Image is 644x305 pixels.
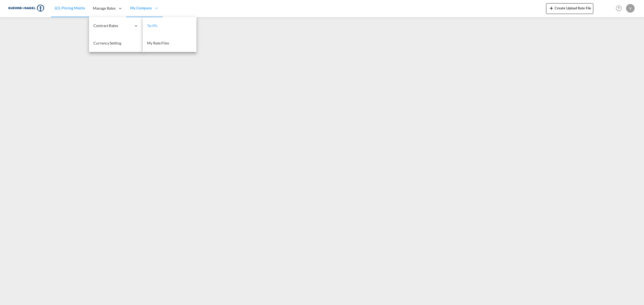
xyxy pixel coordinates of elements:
span: LCL Pricing Matrix [55,6,85,10]
span: Manage Rates [93,6,116,11]
span: Currency Setting [93,41,121,45]
div: Help [614,4,626,13]
span: Help [614,4,623,13]
img: 36441310f41511efafde313da40ec4a4.png [8,2,44,14]
span: My Rate Files [147,41,169,45]
md-icon: icon-plus 400-fg [548,5,555,11]
div: Contract Rates [89,17,143,35]
span: Tariffs [147,23,157,28]
a: Tariffs [143,17,196,35]
div: V [626,4,635,13]
a: Currency Setting [89,35,143,52]
button: icon-plus 400-fgCreate Upload Rate File [546,3,593,14]
span: My Company [130,5,152,11]
span: Contract Rates [93,23,131,28]
a: My Rate Files [143,35,196,52]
